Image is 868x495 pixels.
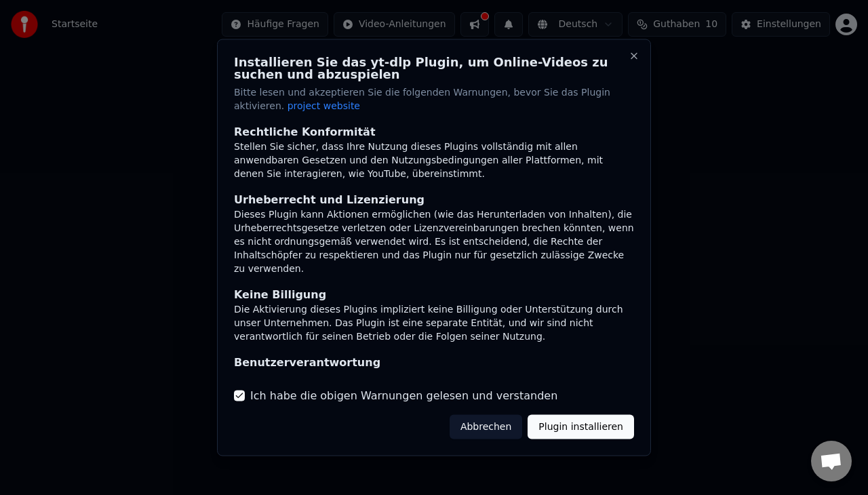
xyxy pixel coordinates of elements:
[250,387,557,403] label: Ich habe die obigen Warnungen gelesen und verstanden
[234,86,634,113] p: Bitte lesen und akzeptieren Sie die folgenden Warnungen, bevor Sie das Plugin aktivieren.
[234,354,634,370] div: Benutzerverantwortung
[234,123,634,140] div: Rechtliche Konformität
[450,414,522,439] button: Abbrechen
[288,100,360,111] span: project website
[234,370,634,411] div: Sie sind allein verantwortlich für alle Aktionen, die Sie mit diesem Plugin durchführen. Dies sch...
[528,414,634,439] button: Plugin installieren
[234,302,634,343] div: Die Aktivierung dieses Plugins impliziert keine Billigung oder Unterstützung durch unser Unterneh...
[234,140,634,180] div: Stellen Sie sicher, dass Ihre Nutzung dieses Plugins vollständig mit allen anwendbaren Gesetzen u...
[234,207,634,275] div: Dieses Plugin kann Aktionen ermöglichen (wie das Herunterladen von Inhalten), die Urheberrechtsge...
[234,191,634,207] div: Urheberrecht und Lizenzierung
[234,56,634,81] h2: Installieren Sie das yt-dlp Plugin, um Online-Videos zu suchen und abzuspielen
[234,286,634,302] div: Keine Billigung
